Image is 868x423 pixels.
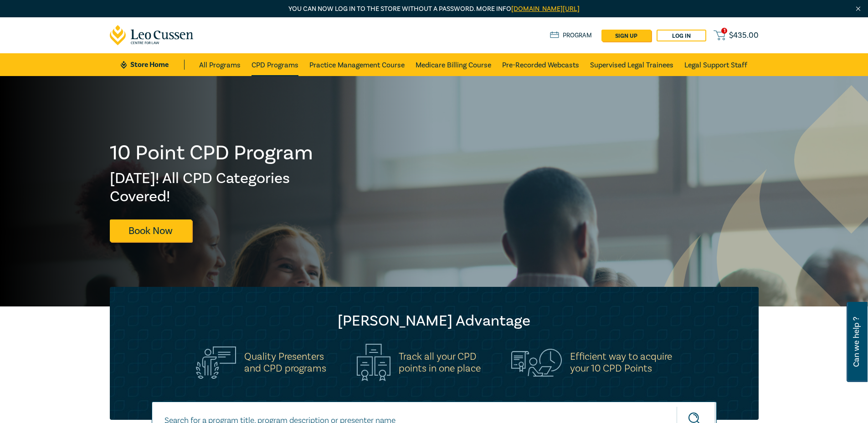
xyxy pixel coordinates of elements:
p: You can now log in to the store without a password. More info [110,4,759,14]
a: Medicare Billing Course [416,53,491,76]
a: Store Home [121,60,184,70]
a: Log in [657,30,706,41]
h2: [DATE]! All CPD Categories Covered! [110,169,314,206]
h5: Efficient way to acquire your 10 CPD Points [570,351,672,374]
h2: [PERSON_NAME] Advantage [128,312,740,330]
a: Program [550,31,592,41]
a: Book Now [110,219,192,242]
h5: Quality Presenters and CPD programs [244,351,326,374]
a: Supervised Legal Trainees [590,53,673,76]
img: Quality Presenters<br>and CPD programs [196,347,236,379]
span: Can we help ? [852,307,861,377]
img: Close [854,5,862,13]
h5: Track all your CPD points in one place [399,351,481,374]
a: All Programs [199,53,241,76]
span: 1 [721,28,727,34]
a: sign up [601,30,651,41]
img: Track all your CPD<br>points in one place [357,344,390,381]
a: Legal Support Staff [684,53,747,76]
span: $ 435.00 [729,31,759,41]
h1: 10 Point CPD Program [110,141,314,165]
a: CPD Programs [252,53,298,76]
a: [DOMAIN_NAME][URL] [511,5,580,13]
a: Pre-Recorded Webcasts [502,53,579,76]
a: Practice Management Course [309,53,405,76]
img: Efficient way to acquire<br>your 10 CPD Points [511,349,562,376]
